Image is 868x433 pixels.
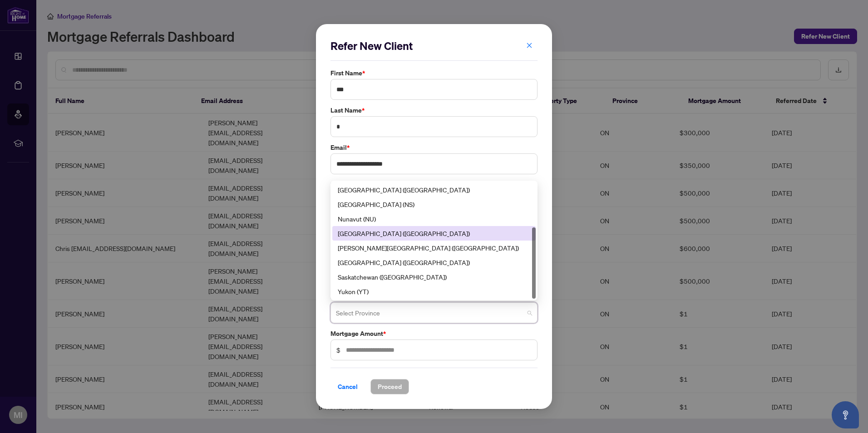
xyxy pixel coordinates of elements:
[338,243,530,253] div: [PERSON_NAME][GEOGRAPHIC_DATA] ([GEOGRAPHIC_DATA])
[330,379,365,394] button: Cancel
[330,180,538,190] label: Phone Number
[332,270,536,284] div: Saskatchewan (SK)
[338,286,530,296] div: Yukon (YT)
[338,214,530,224] div: Nunavut (NU)
[338,199,530,209] div: [GEOGRAPHIC_DATA] (NS)
[332,197,536,212] div: Nova Scotia (NS)
[330,105,538,115] label: Last Name
[332,226,536,241] div: Ontario (ON)
[332,284,536,299] div: Yukon (YT)
[330,39,538,53] h2: Refer New Client
[332,182,536,197] div: Northwest Territories (NT)
[338,257,530,267] div: [GEOGRAPHIC_DATA] ([GEOGRAPHIC_DATA])
[370,379,409,394] button: Proceed
[526,42,533,49] span: close
[338,272,530,282] div: Saskatchewan ([GEOGRAPHIC_DATA])
[338,185,530,195] div: [GEOGRAPHIC_DATA] ([GEOGRAPHIC_DATA])
[330,329,538,339] label: Mortgage Amount
[330,68,538,78] label: First Name
[332,255,536,270] div: Quebec (QC)
[332,241,536,255] div: Prince Edward Island (PE)
[832,401,859,428] button: Open asap
[338,379,358,394] span: Cancel
[338,228,530,238] div: [GEOGRAPHIC_DATA] ([GEOGRAPHIC_DATA])
[336,345,340,355] span: $
[332,212,536,226] div: Nunavut (NU)
[330,143,538,153] label: Email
